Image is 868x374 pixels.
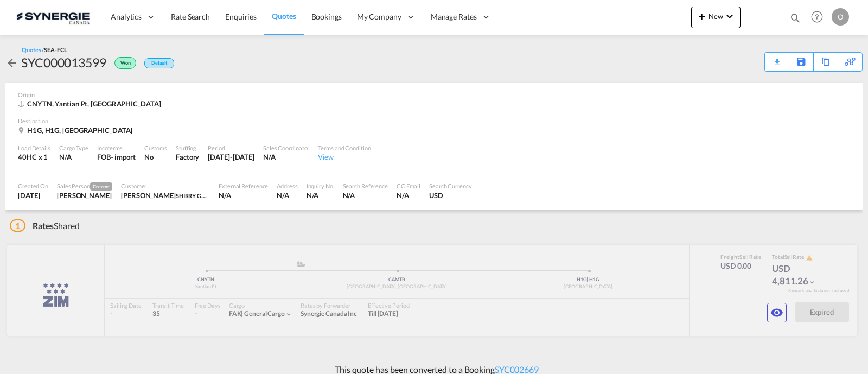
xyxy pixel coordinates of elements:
div: Quote PDF is not available at this time [770,53,783,62]
md-icon: icon-chevron-down [723,10,736,23]
img: 1f56c880d42311ef80fc7dca854c8e59.png [16,5,90,29]
span: Quotes [272,11,296,21]
span: SEA-FCL [44,46,67,53]
div: Quotes /SEA-FCL [22,46,67,54]
md-icon: icon-arrow-left [5,56,18,69]
span: Rate Search [171,12,210,21]
div: Default [144,58,174,68]
div: FOB [97,152,111,162]
div: Rosa Ho [57,191,112,200]
div: Wassin Shirry [121,191,210,200]
span: New [695,12,736,21]
span: Bookings [311,12,342,21]
div: SYC000013599 [21,54,106,71]
span: Manage Rates [431,11,477,22]
span: Enquiries [225,12,257,21]
div: Origin [18,91,850,99]
div: Inquiry No. [307,182,334,190]
div: Incoterms [97,144,136,152]
div: - import [111,152,136,162]
span: Analytics [111,11,142,22]
md-icon: icon-magnify [789,12,801,24]
div: N/A [397,191,420,200]
div: No [144,152,167,162]
div: Help [808,8,832,27]
div: Search Reference [343,182,388,190]
span: Help [808,8,826,26]
span: My Company [357,11,401,22]
div: View [318,152,371,162]
span: Rates [33,220,54,231]
div: N/A [343,191,388,200]
div: Won [106,54,139,71]
md-icon: icon-download [770,54,783,62]
div: Sales Coordinator [263,144,309,152]
div: icon-arrow-left [5,54,21,71]
div: Stuffing [176,144,199,152]
div: 14 Aug 2025 [208,152,254,162]
div: Save As Template [789,53,813,71]
div: N/A [59,152,88,162]
div: Period [208,144,254,152]
div: O [832,8,849,26]
div: Customs [144,144,167,152]
div: External Reference [219,182,268,190]
div: Sales Person [57,182,112,191]
span: 1 [10,219,25,232]
span: CNYTN, Yantian Pt, [GEOGRAPHIC_DATA] [27,99,161,108]
span: Creator [90,182,112,191]
div: N/A [307,191,334,200]
div: Shared [10,220,80,232]
div: N/A [219,191,268,200]
div: Search Currency [429,182,472,190]
button: icon-plus 400-fgNewicon-chevron-down [691,7,741,28]
div: CNYTN, Yantian Pt, Asia Pacific [18,99,163,109]
div: Load Details [18,144,50,152]
div: Created On [18,182,48,190]
button: icon-eye [767,303,787,322]
div: Customer [121,182,210,190]
div: Terms and Condition [318,144,371,152]
div: USD [429,191,472,200]
div: Address [277,182,297,190]
div: Destination [18,117,850,125]
div: 40HC x 1 [18,152,50,162]
div: H1G, H1G, Canada [18,125,135,135]
md-icon: icon-plus 400-fg [695,10,709,23]
div: CC Email [397,182,420,190]
div: Cargo Type [59,144,88,152]
div: icon-magnify [789,12,801,28]
div: N/A [263,152,309,162]
md-icon: icon-eye [770,306,783,319]
span: Won [120,60,133,70]
div: Factory Stuffing [176,152,199,162]
div: 29 Jul 2025 [18,191,48,200]
span: SHIRRY GROUP [176,191,218,200]
div: N/A [277,191,297,200]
